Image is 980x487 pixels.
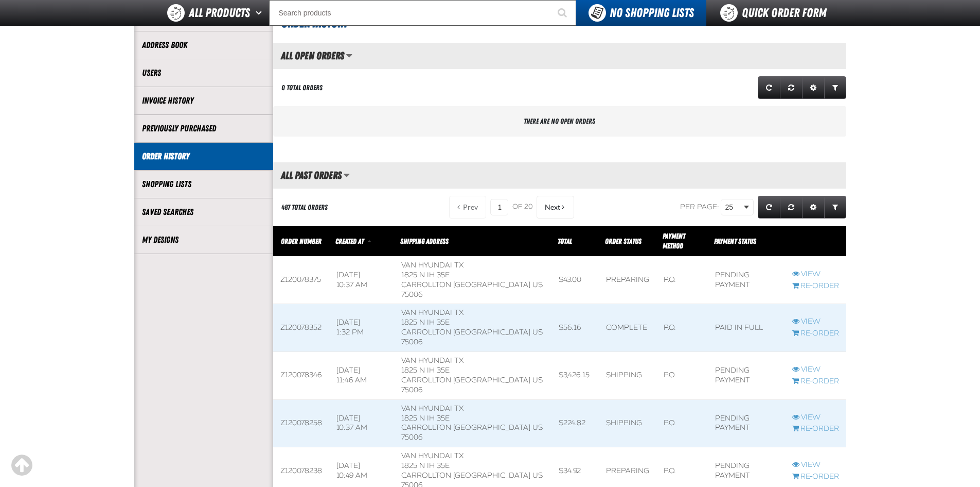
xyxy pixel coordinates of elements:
[142,39,265,51] a: Address Book
[401,356,464,365] span: Van Hyundai TX
[551,352,599,400] td: $3,426.15
[708,304,785,352] td: Paid in full
[532,423,543,432] span: US
[708,256,785,304] td: Pending payment
[281,237,322,245] a: Order Number
[273,256,329,304] td: Z120078375
[401,471,451,480] span: CARROLLTON
[401,385,422,394] bdo: 75006
[551,256,599,304] td: $43.00
[656,352,708,400] td: P.O.
[142,95,265,107] a: Invoice History
[401,451,464,460] span: Van Hyundai TX
[792,424,839,434] a: Re-Order Z120078258 order
[758,76,780,99] a: Refresh grid action
[335,237,365,245] a: Created At
[400,237,449,245] span: Shipping Address
[599,256,656,304] td: Preparing
[551,399,599,447] td: $224.82
[792,460,839,470] a: View Z120078238 order
[273,170,342,181] h2: All Past Orders
[780,76,803,99] a: Reset grid action
[401,366,450,375] span: 1825 N IH 35E
[758,196,780,219] a: Refresh grid action
[273,399,329,447] td: Z120078258
[335,237,364,245] span: Created At
[792,329,839,339] a: Re-Order Z120078352 order
[142,178,265,190] a: Shopping Lists
[656,399,708,447] td: P.O.
[663,232,685,250] span: Payment Method
[401,290,422,299] bdo: 75006
[551,304,599,352] td: $56.16
[346,47,352,64] button: Manage grid views. Current view is All Open Orders
[532,471,543,480] span: US
[605,237,642,245] a: Order Status
[142,234,265,246] a: My Designs
[792,472,839,482] a: Re-Order Z120078238 order
[714,237,756,245] span: Payment Status
[725,202,742,213] span: 25
[401,423,451,432] span: CARROLLTON
[599,352,656,400] td: Shipping
[599,399,656,447] td: Shipping
[142,150,265,162] a: Order History
[656,256,708,304] td: P.O.
[401,376,451,384] span: CARROLLTON
[189,4,250,22] span: All Products
[708,399,785,447] td: Pending payment
[329,399,395,447] td: [DATE] 10:37 AM
[281,203,328,212] div: 487 Total Orders
[708,352,785,400] td: Pending payment
[824,76,846,99] a: Expand or Collapse Grid Filters
[401,414,450,423] span: 1825 N IH 35E
[10,454,33,477] div: Scroll to the top
[401,404,464,413] span: Van Hyundai TX
[656,304,708,352] td: P.O.
[792,270,839,279] a: View Z120078375 order
[532,376,543,384] span: US
[401,433,422,442] bdo: 75006
[142,67,265,79] a: Users
[490,199,508,215] input: Current page number
[329,256,395,304] td: [DATE] 10:37 AM
[401,280,451,289] span: CARROLLTON
[824,196,846,219] a: Expand or Collapse Grid Filters
[802,196,825,219] a: Expand or Collapse Grid Settings
[453,280,530,289] span: [GEOGRAPHIC_DATA]
[273,50,344,61] h2: All Open Orders
[524,117,595,125] span: There are no open orders
[453,376,530,384] span: [GEOGRAPHIC_DATA]
[792,377,839,387] a: Re-Order Z120078346 order
[792,317,839,327] a: View Z120078352 order
[610,6,694,20] span: No Shopping Lists
[329,304,395,352] td: [DATE] 1:32 PM
[512,203,532,212] span: of 20
[599,304,656,352] td: Complete
[401,261,464,270] span: Van Hyundai TX
[329,352,395,400] td: [DATE] 11:46 AM
[273,352,329,400] td: Z120078346
[142,123,265,135] a: Previously Purchased
[273,304,329,352] td: Z120078352
[537,196,574,219] button: Next Page
[532,280,543,289] span: US
[785,226,846,257] th: Row actions
[401,461,450,470] span: 1825 N IH 35E
[142,206,265,218] a: Saved Searches
[453,471,530,480] span: [GEOGRAPHIC_DATA]
[453,423,530,432] span: [GEOGRAPHIC_DATA]
[401,271,450,279] span: 1825 N IH 35E
[802,76,825,99] a: Expand or Collapse Grid Settings
[680,203,719,211] span: Per page:
[780,196,803,219] a: Reset grid action
[281,83,323,93] div: 0 Total Orders
[792,281,839,291] a: Re-Order Z120078375 order
[343,166,350,184] button: Manage grid views. Current view is All Past Orders
[558,237,572,245] a: Total
[792,365,839,375] a: View Z120078346 order
[545,203,560,211] span: Next Page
